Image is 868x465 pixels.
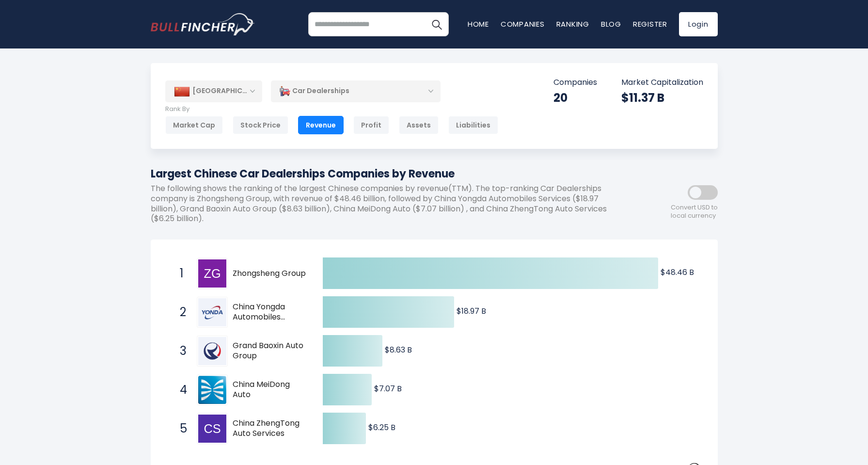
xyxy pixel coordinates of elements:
[198,259,226,288] img: Zhongsheng Group
[671,204,718,220] span: Convert USD to local currency
[633,19,667,29] a: Register
[556,19,589,29] a: Ranking
[198,337,226,365] img: Grand Baoxin Auto Group
[425,12,449,36] button: Search
[233,418,306,439] span: China ZhengTong Auto Services
[385,344,412,355] text: $8.63 B
[271,80,441,102] div: Car Dealerships
[448,116,498,134] div: Liabilities
[175,304,185,321] span: 2
[151,13,255,35] a: Go to homepage
[298,116,344,134] div: Revenue
[175,265,185,282] span: 1
[621,90,703,105] div: $11.37 B
[233,302,306,322] span: China Yongda Automobiles Services
[233,380,306,400] span: China MeiDong Auto
[374,383,402,394] text: $7.07 B
[661,267,694,278] text: $48.46 B
[233,116,288,134] div: Stock Price
[233,341,306,361] span: Grand Baoxin Auto Group
[151,13,255,35] img: bullfincher logo
[198,415,226,443] img: China ZhengTong Auto Services
[165,116,223,134] div: Market Cap
[553,78,597,88] p: Companies
[601,19,621,29] a: Blog
[165,80,262,102] div: [GEOGRAPHIC_DATA]
[679,12,718,36] a: Login
[175,343,185,359] span: 3
[233,269,306,279] span: Zhongsheng Group
[198,298,226,326] img: China Yongda Automobiles Services
[175,420,185,437] span: 5
[175,382,185,398] span: 4
[353,116,389,134] div: Profit
[553,90,597,105] div: 20
[501,19,545,29] a: Companies
[151,184,631,224] p: The following shows the ranking of the largest Chinese companies by revenue(TTM). The top-ranking...
[368,422,395,433] text: $6.25 B
[165,105,498,113] p: Rank By
[621,78,703,88] p: Market Capitalization
[399,116,439,134] div: Assets
[151,166,631,182] h1: Largest Chinese Car Dealerships Companies by Revenue
[198,376,226,404] img: China MeiDong Auto
[457,305,486,317] text: $18.97 B
[468,19,489,29] a: Home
